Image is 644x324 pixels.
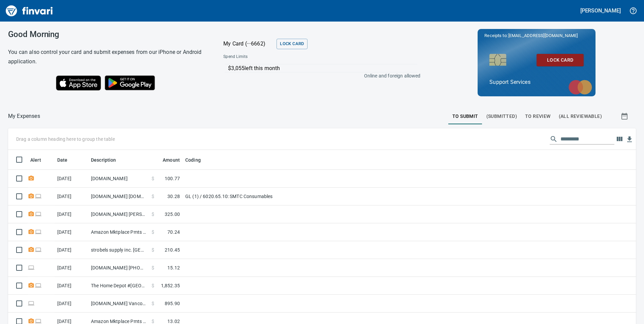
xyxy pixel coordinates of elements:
[165,211,180,218] span: 325.00
[88,188,149,205] td: [DOMAIN_NAME] [DOMAIN_NAME][URL] WA
[91,156,125,164] span: Description
[28,194,35,198] span: Receipt Required
[88,223,149,241] td: Amazon Mktplace Pmts [DOMAIN_NAME][URL] WA
[30,156,41,164] span: Alert
[614,134,624,144] button: Choose columns to display
[223,54,333,60] span: Spend Limits
[55,259,88,277] td: [DATE]
[489,78,584,86] p: Support Services
[8,30,206,39] h3: Good Morning
[35,212,42,216] span: Online transaction
[167,264,180,271] span: 15.12
[55,205,88,223] td: [DATE]
[88,277,149,295] td: The Home Depot #[GEOGRAPHIC_DATA]
[542,56,578,64] span: Lock Card
[167,193,180,200] span: 30.28
[152,175,154,182] span: $
[280,40,304,48] span: Lock Card
[28,301,35,305] span: Online transaction
[35,283,42,288] span: Online transaction
[55,241,88,259] td: [DATE]
[165,247,180,253] span: 210.45
[55,295,88,313] td: [DATE]
[277,39,307,49] button: Lock Card
[88,295,149,313] td: [DOMAIN_NAME] Vancouver [GEOGRAPHIC_DATA]
[55,223,88,241] td: [DATE]
[35,319,42,323] span: Online transaction
[28,212,35,216] span: Receipt Required
[165,175,180,182] span: 100.77
[28,176,35,181] span: Receipt Required
[484,32,589,39] p: Receipts to:
[185,156,201,164] span: Coding
[88,241,149,259] td: strobels supply inc. [GEOGRAPHIC_DATA]
[452,112,478,121] span: To Submit
[565,76,595,98] img: mastercard.svg
[55,170,88,188] td: [DATE]
[8,112,40,120] p: My Expenses
[8,112,40,120] nav: breadcrumb
[35,230,42,234] span: Online transaction
[16,136,115,142] p: Drag a column heading here to group the table
[55,277,88,295] td: [DATE]
[152,211,154,218] span: $
[28,319,35,323] span: Receipt Required
[228,64,417,72] p: $3,055 left this month
[537,54,584,66] button: Lock Card
[4,3,55,19] img: Finvari
[88,259,149,277] td: [DOMAIN_NAME] [PHONE_NUMBER] [GEOGRAPHIC_DATA]
[55,188,88,205] td: [DATE]
[614,108,636,124] button: Show transactions within a particular date range
[580,7,621,14] h5: [PERSON_NAME]
[91,156,116,164] span: Description
[163,156,180,164] span: Amount
[28,283,35,288] span: Receipt Required
[579,5,622,16] button: [PERSON_NAME]
[161,282,180,289] span: 1,852.35
[525,112,551,121] span: To Review
[152,282,154,289] span: $
[101,72,159,94] img: Get it on Google Play
[167,229,180,235] span: 70.24
[56,75,101,91] img: Download on the App Store
[28,230,35,234] span: Receipt Required
[559,112,602,121] span: (All Reviewable)
[154,156,180,164] span: Amount
[624,134,635,144] button: Download Table
[152,247,154,253] span: $
[57,156,68,164] span: Date
[152,264,154,271] span: $
[35,194,42,198] span: Online transaction
[152,193,154,200] span: $
[28,248,35,252] span: Receipt Required
[218,72,420,79] p: Online and foreign allowed
[165,300,180,307] span: 895.90
[152,300,154,307] span: $
[88,170,149,188] td: [DOMAIN_NAME]
[152,229,154,235] span: $
[486,112,517,121] span: (Submitted)
[35,248,42,252] span: Online transaction
[8,47,206,66] h6: You can also control your card and submit expenses from our iPhone or Android application.
[28,265,35,270] span: Online transaction
[185,156,210,164] span: Coding
[57,156,76,164] span: Date
[223,40,274,48] p: My Card (···6662)
[183,188,351,205] td: GL (1) / 6020.65.10: SMTC Consumables
[30,156,50,164] span: Alert
[508,32,578,39] span: [EMAIL_ADDRESS][DOMAIN_NAME]
[88,205,149,223] td: [DOMAIN_NAME] [PERSON_NAME][GEOGRAPHIC_DATA] [GEOGRAPHIC_DATA]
